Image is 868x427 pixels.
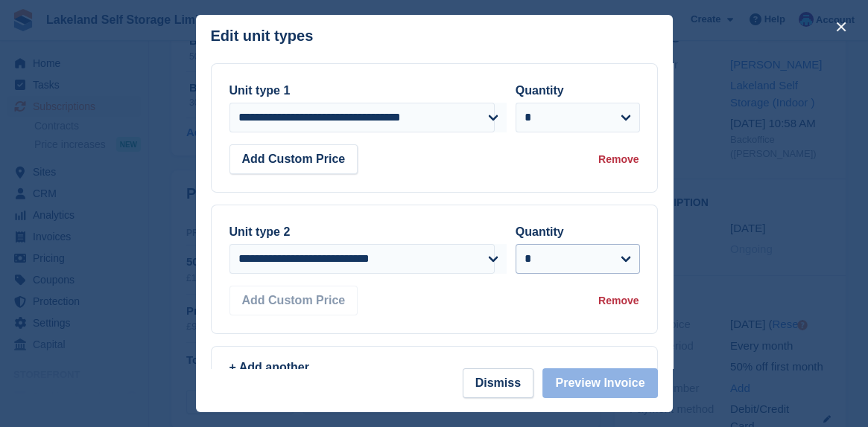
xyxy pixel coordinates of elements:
button: Dismiss [463,368,533,398]
label: Quantity [516,84,564,97]
div: Remove [598,293,639,309]
a: + Add another [211,346,658,389]
button: Preview Invoice [542,368,657,398]
p: Edit unit types [211,28,314,45]
label: Quantity [516,225,564,238]
button: Add Custom Price [229,144,358,174]
label: Unit type 2 [229,225,291,238]
button: Add Custom Price [229,286,358,315]
label: Unit type 1 [229,84,291,97]
div: + Add another [229,359,639,376]
div: Remove [598,152,639,167]
button: close [829,15,853,39]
